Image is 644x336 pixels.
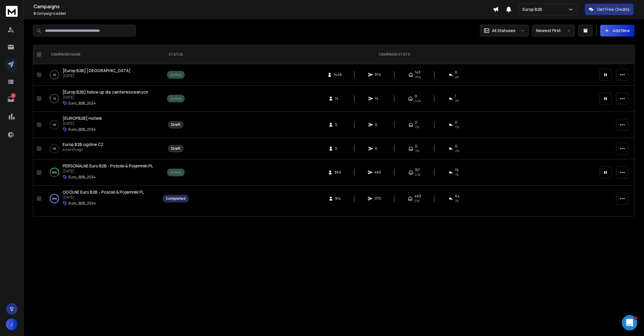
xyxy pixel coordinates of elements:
[63,163,153,169] span: PERSONALNE Euro B2B - Pościel & Pojemniki PL
[334,170,341,175] span: 369
[63,68,131,74] a: [Europ B2B] [GEOGRAPHIC_DATA]
[523,6,545,12] p: Europ B2B
[455,149,459,153] span: 0%
[170,170,181,175] div: Active
[170,72,181,77] div: Active
[415,120,417,125] span: 0
[44,45,159,64] th: CAMPAIGN NAME
[415,125,419,129] span: 0%
[455,144,457,149] span: 0
[53,96,56,102] p: 7 %
[63,189,144,195] a: OGÓLNE Euro B2B - Pościel & Pojemniki PL
[52,196,57,202] p: 100 %
[374,170,381,175] span: 465
[159,45,192,64] th: STATUS
[375,72,381,77] span: 379
[44,138,159,159] td: 0%Europ B2B ogólne CZa month ago
[69,101,96,106] p: Euro_B2B_2024
[34,11,36,16] span: 6
[374,196,381,201] span: 1775
[455,172,459,177] span: 7 %
[415,70,421,75] span: 143
[6,318,18,330] button: J
[34,11,493,16] p: Campaigns added
[171,122,180,127] div: Draft
[375,122,381,127] span: 0
[375,96,381,101] span: 14
[415,172,421,177] span: 61 %
[375,146,381,151] span: 0
[171,146,180,151] div: Draft
[415,99,421,103] span: 64 %
[455,99,459,103] span: 7 %
[455,199,459,203] span: 7 %
[455,70,457,75] span: 6
[455,125,459,129] span: 0%
[414,199,420,203] span: 51 %
[415,168,420,172] span: 157
[53,146,56,152] p: 0 %
[63,195,144,200] p: [DATE]
[44,86,159,112] td: 7%[Europ B2B] follow up dla zainteresowanych[DATE]Euro_B2B_2024
[335,96,341,101] span: 14
[53,122,56,128] p: 0 %
[44,64,159,86] td: 0%[Europ B2B] [GEOGRAPHIC_DATA][DATE]
[166,196,186,201] div: Completed
[63,169,153,174] p: [DATE]
[455,75,459,79] span: 2 %
[192,45,596,64] th: CAMPAIGN STATS
[44,159,159,186] td: 60%PERSONALNE Euro B2B - Pościel & Pojemniki PL[DATE]Euro_B2B_2024
[44,112,159,138] td: 0%[EUROPB2B] Hotele[DATE]Euro_B2B_2024
[455,94,456,99] span: 1
[585,4,634,15] button: Get Free Credits
[415,149,419,153] span: 0%
[415,144,417,149] span: 0
[6,6,18,17] img: logo
[600,25,635,36] button: Add New
[63,142,104,147] span: Europ B2B ogólne CZ
[52,169,57,175] p: 60 %
[597,6,630,12] p: Get Free Credits
[34,3,493,10] h1: Campaigns
[63,89,148,95] a: [Europ B2B] follow up dla zainteresowanych
[492,28,515,34] p: All Statuses
[63,115,102,121] span: [EUROPB2B] Hotele
[63,95,148,100] p: [DATE]
[455,120,457,125] span: 0
[63,163,153,169] a: PERSONALNE Euro B2B - Pościel & Pojemniki PL
[63,74,131,78] p: [DATE]
[53,72,56,78] p: 0 %
[5,93,17,105] a: 1
[63,115,102,121] a: [EUROPB2B] Hotele
[11,93,16,98] p: 1
[334,72,342,77] span: 1446
[44,186,159,212] td: 100%OGÓLNE Euro B2B - Pościel & Pojemniki PL[DATE]Euro_B2B_2024
[455,168,458,172] span: 19
[69,127,96,132] p: Euro_B2B_2024
[455,194,460,199] span: 64
[335,122,341,127] span: 0
[532,25,575,36] button: Newest First
[69,201,96,206] p: Euro_B2B_2024
[622,315,638,331] iframe: Intercom live chat
[335,146,341,151] span: 0
[415,94,417,99] span: 9
[63,142,104,147] a: Europ B2B ogólne CZ
[63,189,144,195] span: OGÓLNE Euro B2B - Pościel & Pojemniki PL
[69,175,96,179] p: Euro_B2B_2024
[63,147,104,152] p: a month ago
[335,196,341,201] span: 914
[414,194,421,199] span: 463
[63,68,131,73] span: [Europ B2B] [GEOGRAPHIC_DATA]
[63,121,102,126] p: [DATE]
[415,75,421,79] span: 38 %
[170,96,181,101] div: Active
